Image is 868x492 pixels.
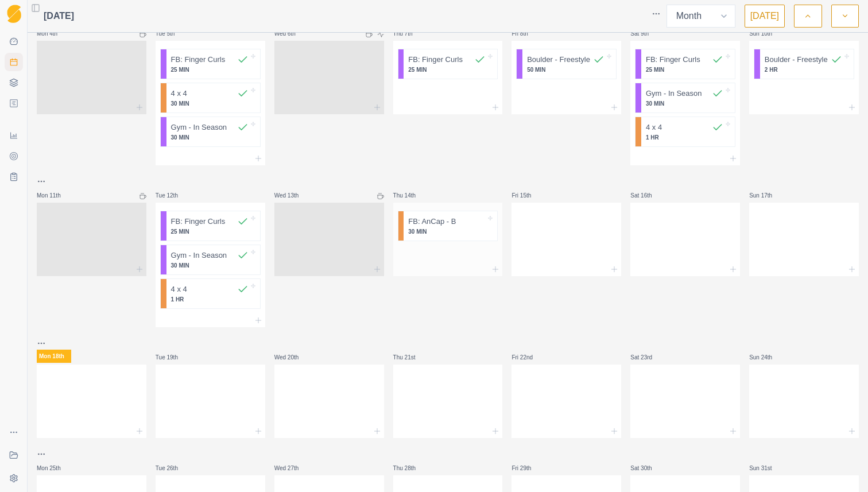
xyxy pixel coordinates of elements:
[646,99,723,108] p: 30 MIN
[630,191,665,200] p: Sat 16th
[527,65,604,74] p: 50 MIN
[511,464,546,472] p: Fri 29th
[160,211,261,241] div: FB: Finger Curls25 MIN
[160,117,261,147] div: Gym - In Season30 MIN
[160,83,261,113] div: 4 x 430 MIN
[398,49,498,79] div: FB: Finger Curls25 MIN
[635,49,735,79] div: FB: Finger Curls25 MIN
[393,464,428,472] p: Thu 28th
[765,65,842,74] p: 2 HR
[393,191,428,200] p: Thu 14th
[37,464,71,472] p: Mon 25th
[160,245,261,275] div: Gym - In Season30 MIN
[5,5,23,23] a: Logo
[408,227,486,236] p: 30 MIN
[274,29,309,38] p: Wed 6th
[37,350,71,363] p: Mon 18th
[527,54,590,65] p: Boulder - Freestyle
[630,29,665,38] p: Sat 9th
[37,191,71,200] p: Mon 11th
[156,29,190,38] p: Tue 5th
[171,88,187,99] p: 4 x 4
[635,117,735,147] div: 4 x 41 HR
[408,54,463,65] p: FB: Finger Curls
[749,191,784,200] p: Sun 17th
[511,191,546,200] p: Fri 15th
[749,464,784,472] p: Sun 31st
[156,464,190,472] p: Tue 26th
[171,54,226,65] p: FB: Finger Curls
[765,54,828,65] p: Boulder - Freestyle
[171,295,249,304] p: 1 HR
[156,353,190,362] p: Tue 19th
[393,353,428,362] p: Thu 21st
[274,464,309,472] p: Wed 27th
[646,122,662,133] p: 4 x 4
[171,284,187,295] p: 4 x 4
[630,464,665,472] p: Sat 30th
[745,5,785,28] button: [DATE]
[630,353,665,362] p: Sat 23rd
[749,353,784,362] p: Sun 24th
[171,216,226,227] p: FB: Finger Curls
[37,29,71,38] p: Mon 4th
[274,191,309,200] p: Wed 13th
[646,88,702,99] p: Gym - In Season
[646,54,700,65] p: FB: Finger Curls
[511,353,546,362] p: Fri 22nd
[171,261,249,270] p: 30 MIN
[44,9,74,23] span: [DATE]
[171,99,249,108] p: 30 MIN
[646,65,723,74] p: 25 MIN
[171,250,227,261] p: Gym - In Season
[274,353,309,362] p: Wed 20th
[171,227,249,236] p: 25 MIN
[749,29,784,38] p: Sun 10th
[171,122,227,133] p: Gym - In Season
[7,5,21,24] img: Logo
[646,133,723,142] p: 1 HR
[398,211,498,241] div: FB: AnCap - B30 MIN
[156,191,190,200] p: Tue 12th
[635,83,735,113] div: Gym - In Season30 MIN
[393,29,428,38] p: Thu 7th
[160,278,261,309] div: 4 x 41 HR
[160,49,261,79] div: FB: Finger Curls25 MIN
[408,216,456,227] p: FB: AnCap - B
[516,49,617,79] div: Boulder - Freestyle50 MIN
[171,133,249,142] p: 30 MIN
[754,49,854,79] div: Boulder - Freestyle2 HR
[511,29,546,38] p: Fri 8th
[5,469,23,487] button: Settings
[171,65,249,74] p: 25 MIN
[408,65,486,74] p: 25 MIN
